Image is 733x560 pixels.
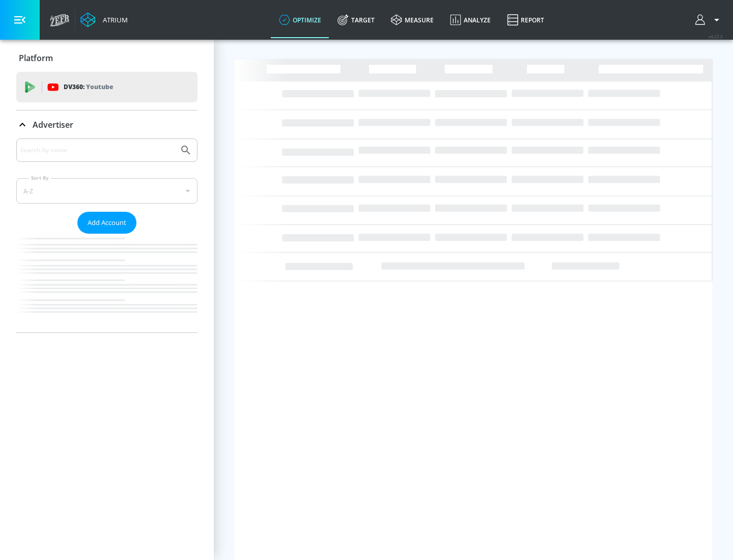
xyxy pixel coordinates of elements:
span: Add Account [88,217,126,229]
label: Sort By [29,175,51,181]
a: Report [499,2,552,38]
p: Youtube [86,81,113,92]
a: Target [329,2,383,38]
p: Platform [19,52,53,64]
div: Platform [16,44,198,72]
p: DV360: [64,81,113,93]
div: DV360: Youtube [16,72,198,102]
a: Analyze [442,2,499,38]
span: v 4.22.2 [709,34,723,39]
div: Advertiser [16,110,198,139]
div: Atrium [99,15,128,24]
div: Advertiser [16,138,198,332]
button: Add Account [77,212,136,234]
a: measure [383,2,442,38]
nav: list of Advertiser [16,234,198,332]
div: A-Z [16,178,198,204]
p: Advertiser [33,119,73,130]
a: optimize [271,2,329,38]
input: Search by name [20,144,175,157]
a: Atrium [80,12,128,27]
